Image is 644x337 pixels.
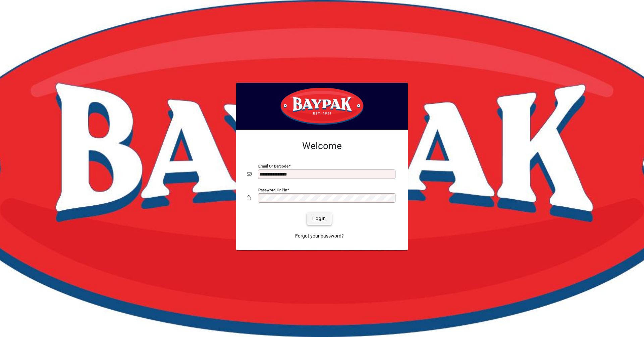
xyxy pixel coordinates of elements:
[307,213,331,225] button: Login
[312,215,326,222] span: Login
[247,140,397,152] h2: Welcome
[295,232,344,240] span: Forgot your password?
[292,230,346,242] a: Forgot your password?
[258,187,287,192] mat-label: Password or Pin
[258,163,288,168] mat-label: Email or Barcode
